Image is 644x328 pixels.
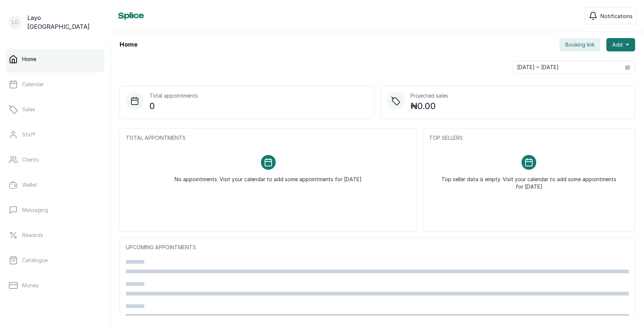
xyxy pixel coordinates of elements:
h1: Home [120,40,137,49]
p: Calendar [22,81,44,88]
a: Calendar [6,74,104,95]
a: Staff [6,124,104,145]
p: Layo [GEOGRAPHIC_DATA] [27,13,101,31]
p: Messaging [22,206,48,214]
p: Staff [22,131,35,138]
button: Notifications [585,7,637,24]
p: Clients [22,156,39,163]
span: Add [612,41,623,48]
p: Sales [22,106,35,113]
p: ₦0.00 [410,99,448,113]
p: Rewards [22,231,43,239]
p: LO [12,18,18,26]
p: Home [22,55,36,63]
p: Total appointments [149,92,198,99]
input: Select date [513,61,621,74]
p: TOTAL APPOINTMENTS [126,134,411,142]
span: Booking link [565,41,595,48]
p: Wallet [22,181,37,189]
svg: calendar [625,65,630,70]
a: Money [6,275,104,296]
p: 0 [149,99,198,113]
button: Booking link [559,38,600,51]
a: Reports [6,300,104,321]
p: TOP SELLERS [429,134,629,142]
p: Projected sales [410,92,448,99]
p: UPCOMING APPOINTMENTS [126,244,629,251]
p: Money [22,282,39,289]
a: Rewards [6,225,104,246]
a: Wallet [6,175,104,195]
p: No appointments. Visit your calendar to add some appointments for [DATE] [175,170,362,183]
span: Notifications [600,12,633,20]
a: Messaging [6,200,104,220]
p: Catalogue [22,257,48,264]
a: Home [6,49,104,70]
a: Clients [6,149,104,170]
p: Top seller data is empty. Visit your calendar to add some appointments for [DATE] [438,170,620,190]
a: Sales [6,99,104,120]
button: Add [606,38,635,51]
a: Catalogue [6,250,104,271]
